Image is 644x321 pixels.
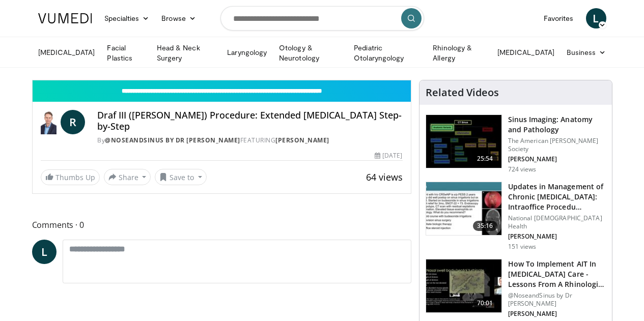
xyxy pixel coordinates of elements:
[273,43,348,63] a: Otology & Neurotology
[473,154,497,164] span: 25:54
[426,114,606,173] a: 25:54 Sinus Imaging: Anatomy and Pathology The American [PERSON_NAME] Society [PERSON_NAME] 724 v...
[32,42,101,63] a: [MEDICAL_DATA]
[61,110,85,134] a: R
[366,171,403,183] span: 64 views
[41,110,57,134] img: @NoseandSinus by Dr Richard Harvey
[473,221,497,231] span: 35:16
[221,42,273,63] a: Laryngology
[426,86,499,99] h4: Related Videos
[98,8,156,28] a: Specialties
[426,182,501,235] img: 4d46ad28-bf85-4ffa-992f-e5d3336e5220.150x105_q85_crop-smart_upscale.jpg
[538,8,580,28] a: Favorites
[508,214,606,230] p: National [DEMOGRAPHIC_DATA] Health
[426,182,606,251] a: 35:16 Updates in Management of Chronic [MEDICAL_DATA]: Intraoffice Procedu… National [DEMOGRAPHIC...
[41,169,100,185] a: Thumbs Up
[473,298,497,308] span: 70:01
[508,165,537,173] p: 724 views
[508,291,606,308] p: @NoseandSinus by Dr [PERSON_NAME]
[561,42,612,63] a: Business
[426,115,501,168] img: 5d00bf9a-6682-42b9-8190-7af1e88f226b.150x105_q85_crop-smart_upscale.jpg
[586,8,606,28] a: L
[97,110,402,132] h4: Draf III ([PERSON_NAME]) Procedure: Extended [MEDICAL_DATA] Step-by-Step
[508,259,606,289] h3: How To Implement AIT In [MEDICAL_DATA] Care - Lessons From A Rhinologist A…
[155,169,207,185] button: Save to
[151,43,221,63] a: Head & Neck Surgery
[220,6,424,31] input: Search topics, interventions
[101,43,150,63] a: Facial Plastics
[508,232,606,241] p: [PERSON_NAME]
[491,42,561,63] a: [MEDICAL_DATA]
[155,8,202,28] a: Browse
[275,136,329,144] a: [PERSON_NAME]
[508,155,606,163] p: [PERSON_NAME]
[348,43,427,63] a: Pediatric Otolaryngology
[104,169,151,185] button: Share
[105,136,240,144] a: @NoseandSinus by Dr [PERSON_NAME]
[508,310,606,318] p: [PERSON_NAME]
[38,13,92,23] img: VuMedi Logo
[32,240,57,264] a: L
[427,43,491,63] a: Rhinology & Allergy
[32,218,411,231] span: Comments 0
[508,114,606,135] h3: Sinus Imaging: Anatomy and Pathology
[508,182,606,212] h3: Updates in Management of Chronic [MEDICAL_DATA]: Intraoffice Procedu…
[375,151,402,160] div: [DATE]
[508,137,606,153] p: The American [PERSON_NAME] Society
[508,243,537,251] p: 151 views
[97,136,402,145] div: By FEATURING
[426,259,501,312] img: 3d43f09a-5d0c-4774-880e-3909ea54edb9.150x105_q85_crop-smart_upscale.jpg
